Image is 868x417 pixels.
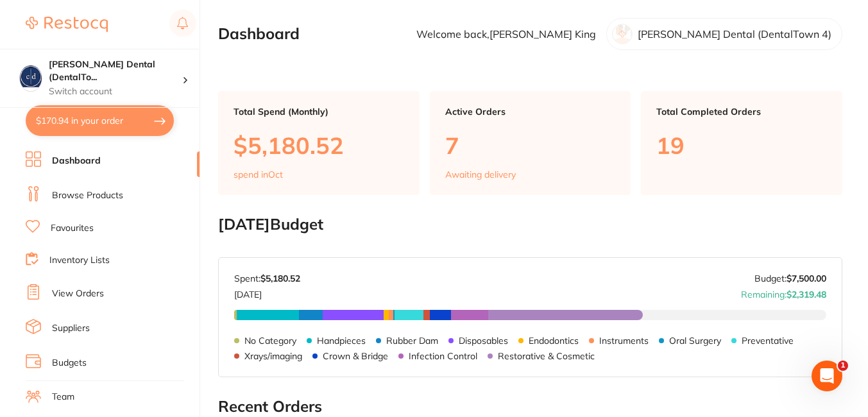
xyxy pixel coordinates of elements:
a: Favourites [51,222,94,235]
a: Browse Products [52,189,123,202]
strong: $7,500.00 [787,273,826,284]
p: Remaining: [741,284,826,300]
a: View Orders [52,287,104,300]
strong: $2,319.48 [787,289,826,300]
p: Crown & Bridge [323,351,388,361]
p: Spent: [234,273,300,284]
h2: Recent Orders [218,398,842,416]
p: [DATE] [234,284,300,300]
img: Crotty Dental (DentalTown 4) [20,65,42,87]
p: Switch account [49,85,182,98]
img: Restocq Logo [26,17,108,32]
p: Budget: [754,273,826,284]
h2: [DATE] Budget [218,216,842,234]
p: Active Orders [445,106,616,117]
p: Infection Control [409,351,477,361]
a: Restocq Logo [26,10,108,39]
span: 1 [838,361,848,371]
p: Restorative & Cosmetic [498,351,595,361]
p: No Category [244,336,296,346]
a: Dashboard [52,155,101,167]
p: Awaiting delivery [445,169,516,180]
p: Instruments [599,336,649,346]
a: Suppliers [52,322,90,335]
p: [PERSON_NAME] Dental (DentalTown 4) [638,28,831,40]
p: $5,180.52 [234,132,404,158]
p: Oral Surgery [669,336,721,346]
p: Endodontics [529,336,579,346]
h2: Dashboard [218,25,300,43]
p: Total Spend (Monthly) [234,106,404,117]
h4: Crotty Dental (DentalTown 4) [49,58,182,83]
p: Preventative [742,336,794,346]
p: Xrays/imaging [244,351,302,361]
p: Handpieces [317,336,366,346]
button: $170.94 in your order [26,105,174,136]
a: Total Spend (Monthly)$5,180.52spend inOct [218,91,420,195]
p: Disposables [459,336,508,346]
a: Team [52,391,74,404]
p: 19 [656,132,827,158]
iframe: Intercom live chat [812,361,842,391]
strong: $5,180.52 [260,273,300,284]
p: Total Completed Orders [656,106,827,117]
p: 7 [445,132,616,158]
a: Total Completed Orders19 [641,91,842,195]
a: Inventory Lists [49,254,110,267]
a: Active Orders7Awaiting delivery [430,91,631,195]
p: Rubber Dam [386,336,438,346]
p: Welcome back, [PERSON_NAME] King [416,28,596,40]
p: spend in Oct [234,169,283,180]
a: Budgets [52,357,87,370]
